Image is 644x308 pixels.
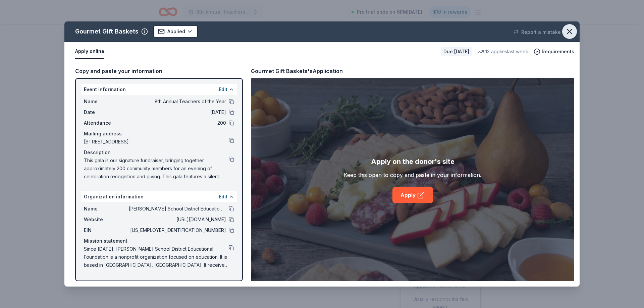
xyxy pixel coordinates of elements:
[84,119,129,127] span: Attendance
[534,48,574,56] button: Requirements
[84,226,129,234] span: EIN
[84,237,234,245] div: Mission statement
[84,108,129,116] span: Date
[84,205,129,213] span: Name
[251,67,343,75] div: Gourmet Gift Baskets's Application
[513,28,561,36] button: Report a mistake
[542,48,574,56] span: Requirements
[84,138,229,146] span: [STREET_ADDRESS]
[392,187,433,203] a: Apply
[153,25,198,38] button: Applied
[167,27,185,36] span: Applied
[84,148,234,157] div: Description
[129,226,226,234] span: [US_EMPLOYER_IDENTIFICATION_NUMBER]
[84,98,129,106] span: Name
[129,205,226,213] span: [PERSON_NAME] School District Educational Foundation
[84,130,234,138] div: Mailing address
[129,98,226,106] span: 8th Annual Teachers of the Year
[441,47,472,56] div: Due [DATE]
[344,171,481,179] div: Keep this open to copy and paste in your information.
[81,191,237,202] div: Organization information
[75,45,104,59] button: Apply online
[219,85,227,94] button: Edit
[75,67,243,75] div: Copy and paste your information:
[84,245,229,269] span: Since [DATE], [PERSON_NAME] School District Educational Foundation is a nonprofit organization fo...
[129,215,226,224] span: [URL][DOMAIN_NAME]
[84,157,229,181] span: This gala is our signature fundraiser, bringing together approximately 200 community members for ...
[129,119,226,127] span: 200
[75,26,139,37] div: Gourmet Gift Baskets
[81,84,237,95] div: Event information
[129,108,226,116] span: [DATE]
[477,48,528,56] div: 13 applies last week
[219,193,227,201] button: Edit
[371,156,454,167] div: Apply on the donor's site
[84,215,129,224] span: Website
